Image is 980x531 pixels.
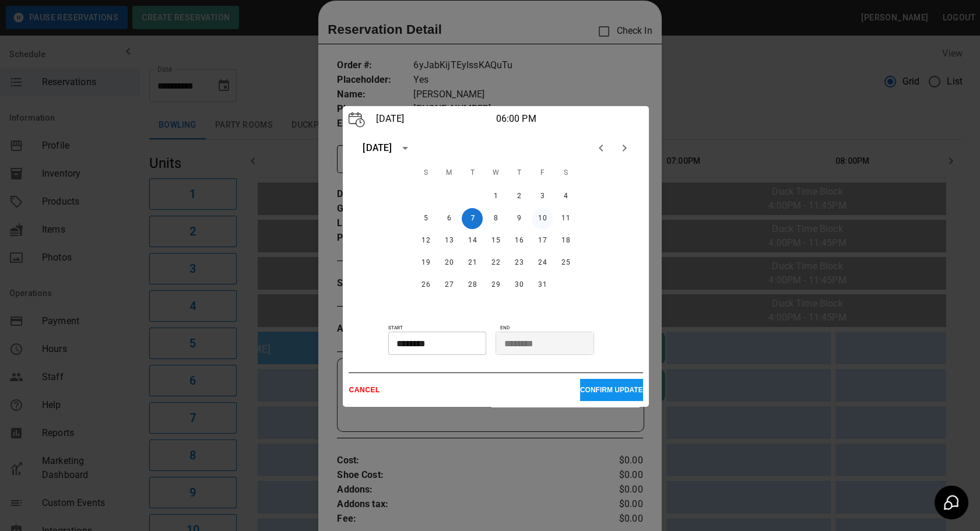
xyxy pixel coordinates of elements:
span: Tuesday [462,161,483,185]
p: CONFIRM UPDATE [580,386,643,394]
button: 4 [555,186,576,207]
button: 28 [462,275,483,296]
button: 11 [555,208,576,229]
p: START [388,325,496,332]
button: 23 [508,252,529,273]
button: 22 [485,252,506,273]
p: CANCEL [349,386,580,394]
button: 21 [462,252,483,273]
button: 3 [532,186,553,207]
button: 27 [438,275,459,296]
div: [DATE] [363,141,392,155]
button: 29 [485,275,506,296]
button: 13 [438,230,459,251]
img: Vector [349,112,365,128]
button: Next month [613,136,636,160]
button: 24 [532,252,553,273]
span: Friday [532,161,553,185]
button: 14 [462,230,483,251]
button: 5 [415,208,436,229]
input: Choose time, selected time is 7:00 PM [496,332,585,355]
span: Thursday [508,161,529,185]
button: CONFIRM UPDATE [580,379,643,401]
button: 17 [532,230,553,251]
button: 15 [485,230,506,251]
button: 19 [415,252,436,273]
button: 2 [508,186,529,207]
button: 26 [415,275,436,296]
button: 16 [508,230,529,251]
button: 18 [555,230,576,251]
button: 9 [508,208,529,229]
span: Wednesday [485,161,506,185]
span: Saturday [555,161,576,185]
button: 7 [462,208,483,229]
button: 6 [438,208,459,229]
button: 20 [438,252,459,273]
p: [DATE] [373,112,496,126]
span: Sunday [415,161,436,185]
button: Previous month [589,136,613,160]
button: 12 [415,230,436,251]
span: Monday [438,161,459,185]
p: END [500,325,643,332]
button: 31 [532,275,553,296]
button: 10 [532,208,553,229]
button: 1 [485,186,506,207]
button: 30 [508,275,529,296]
p: 06:00 PM [496,112,618,126]
button: 25 [555,252,576,273]
input: Choose time, selected time is 6:00 PM [388,332,478,355]
button: calendar view is open, switch to year view [395,138,415,158]
button: 8 [485,208,506,229]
